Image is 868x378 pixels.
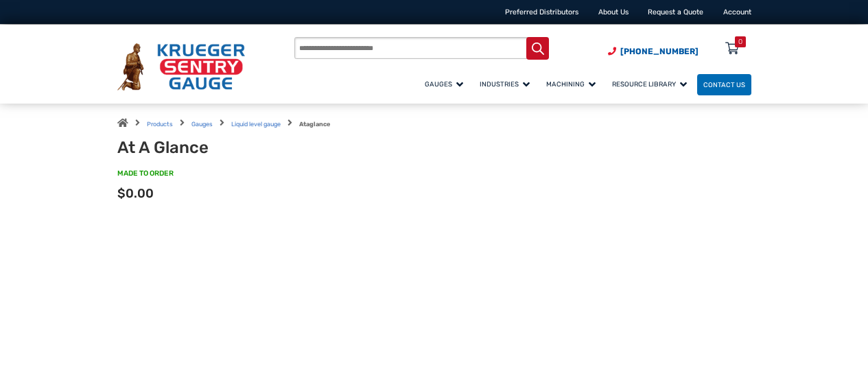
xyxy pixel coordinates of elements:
[419,72,473,96] a: Gauges
[738,36,742,47] div: 0
[612,80,687,88] span: Resource Library
[505,8,578,16] a: Preferred Distributors
[117,186,154,201] span: $0.00
[191,121,213,128] a: Gauges
[598,8,629,16] a: About Us
[117,138,371,158] h1: At A Glance
[540,72,606,96] a: Machining
[473,72,540,96] a: Industries
[546,80,596,88] span: Machining
[608,45,699,58] a: Phone Number (920) 434-8860
[620,47,699,56] span: [PHONE_NUMBER]
[147,121,173,128] a: Products
[723,8,751,16] a: Account
[117,168,174,178] span: MADE TO ORDER
[117,43,245,91] img: Krueger Sentry Gauge
[606,72,697,96] a: Resource Library
[703,81,745,88] span: Contact Us
[697,74,751,95] a: Contact Us
[425,80,463,88] span: Gauges
[648,8,703,16] a: Request a Quote
[299,121,330,128] strong: Ataglance
[231,121,281,128] a: Liquid level gauge
[480,80,530,88] span: Industries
